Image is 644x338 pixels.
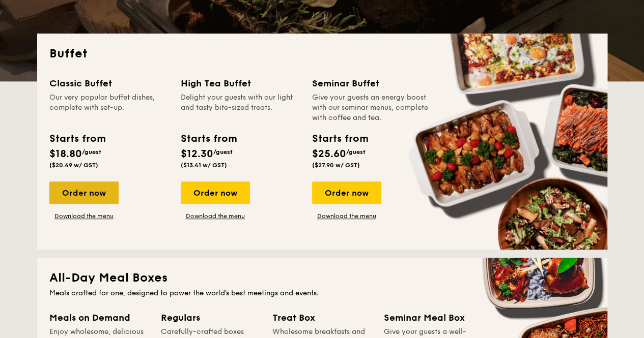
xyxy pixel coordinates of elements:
[49,270,595,286] h2: All-Day Meal Boxes
[312,162,360,169] span: ($27.90 w/ GST)
[181,76,300,90] div: High Tea Buffet
[384,311,483,325] div: Seminar Meal Box
[49,131,105,146] div: Starts from
[181,181,250,204] div: Order now
[49,76,169,90] div: Classic Buffet
[181,131,236,146] div: Starts from
[312,148,346,160] span: $25.60
[49,288,595,298] div: Meals crafted for one, designed to power the world's best meetings and events.
[181,162,227,169] span: ($13.41 w/ GST)
[49,93,169,123] div: Our very popular buffet dishes, complete with set-up.
[49,148,82,160] span: $18.80
[181,93,300,123] div: Delight your guests with our light and tasty bite-sized treats.
[49,162,98,169] span: ($20.49 w/ GST)
[272,311,372,325] div: Treat Box
[312,181,381,204] div: Order now
[312,131,368,146] div: Starts from
[346,148,366,156] span: /guest
[312,76,431,90] div: Seminar Buffet
[49,46,595,62] h2: Buffet
[181,212,250,220] a: Download the menu
[161,311,260,325] div: Regulars
[49,311,149,325] div: Meals on Demand
[312,212,381,220] a: Download the menu
[213,148,233,156] span: /guest
[49,212,119,220] a: Download the menu
[312,93,431,123] div: Give your guests an energy boost with our seminar menus, complete with coffee and tea.
[49,181,119,204] div: Order now
[82,148,101,156] span: /guest
[181,148,213,160] span: $12.30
